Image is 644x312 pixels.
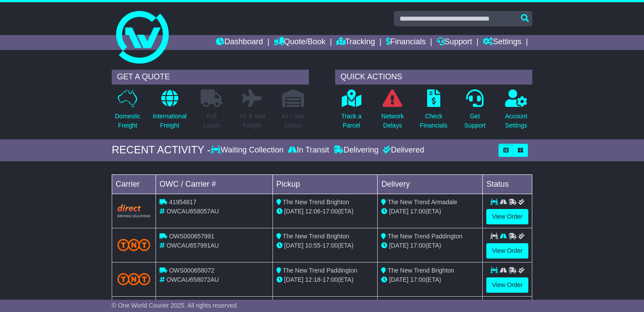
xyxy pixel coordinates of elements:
[437,35,472,50] a: Support
[335,70,532,85] div: QUICK ACTIONS
[239,112,265,130] p: Air & Sea Freight
[152,89,187,135] a: InternationalFreight
[505,89,528,135] a: AccountSettings
[201,112,223,130] p: Full Loads
[486,209,528,224] a: View Order
[464,89,486,135] a: GetSupport
[464,112,485,130] p: Get Support
[505,112,527,130] p: Account Settings
[388,267,454,274] span: The New Trend Brighton
[322,208,338,215] span: 17:00
[331,145,381,155] div: Delivering
[156,174,273,194] td: OWC / Carrier #
[283,233,349,240] span: The New Trend Brighton
[341,89,362,135] a: Track aParcel
[381,112,403,130] p: Network Delays
[112,144,211,156] div: RECENT ACTIVITY -
[117,204,150,217] img: Direct.png
[117,273,150,285] img: TNT_Domestic.png
[169,199,196,206] span: 41954817
[381,145,424,155] div: Delivered
[336,35,375,50] a: Tracking
[386,35,426,50] a: Financials
[276,207,374,216] div: - (ETA)
[322,276,338,283] span: 17:00
[486,243,528,259] a: View Order
[153,112,187,130] p: International Freight
[284,208,304,215] span: [DATE]
[305,242,321,249] span: 10:55
[283,199,349,206] span: The New Trend Brighton
[389,208,408,215] span: [DATE]
[115,112,140,130] p: Domestic Freight
[420,112,447,130] p: Check Financials
[117,239,150,251] img: TNT_Domestic.png
[211,145,286,155] div: Waiting Collection
[284,276,304,283] span: [DATE]
[483,174,532,194] td: Status
[166,276,219,283] span: OWCAU658072AU
[341,112,361,130] p: Track a Parcel
[389,276,408,283] span: [DATE]
[410,242,425,249] span: 17:00
[381,89,404,135] a: NetworkDelays
[283,267,357,274] span: The New Trend Paddington
[169,267,215,274] span: OWS000658072
[112,174,156,194] td: Carrier
[112,302,238,309] span: © One World Courier 2025. All rights reserved.
[274,35,326,50] a: Quote/Book
[378,174,483,194] td: Delivery
[305,208,321,215] span: 12:06
[112,70,309,85] div: GET A QUOTE
[281,112,305,130] p: Air / Sea Depot
[276,275,374,284] div: - (ETA)
[410,276,425,283] span: 17:00
[381,207,479,216] div: (ETA)
[381,241,479,250] div: (ETA)
[305,276,321,283] span: 12:18
[322,242,338,249] span: 17:00
[486,277,528,293] a: View Order
[388,199,457,206] span: The New Trend Armadale
[166,242,219,249] span: OWCAU657991AU
[483,35,521,50] a: Settings
[166,208,219,215] span: OWCAU658057AU
[114,89,141,135] a: DomesticFreight
[286,145,331,155] div: In Transit
[272,174,378,194] td: Pickup
[388,233,462,240] span: The New Trend Paddington
[169,233,215,240] span: OWS000657991
[216,35,263,50] a: Dashboard
[284,242,304,249] span: [DATE]
[389,242,408,249] span: [DATE]
[381,275,479,284] div: (ETA)
[276,241,374,250] div: - (ETA)
[419,89,448,135] a: CheckFinancials
[410,208,425,215] span: 17:00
